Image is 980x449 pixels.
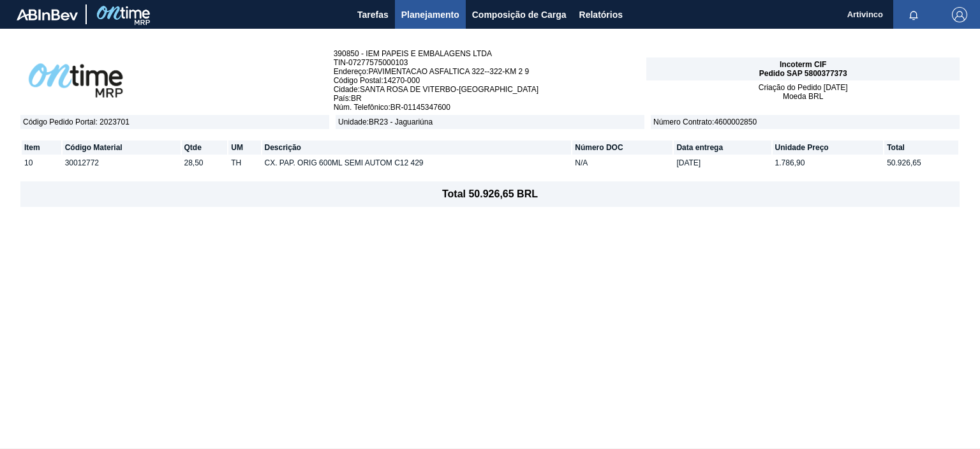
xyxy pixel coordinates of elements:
[334,103,647,112] span: Núm. Telefônico : BR-01145347600
[20,55,131,106] img: abOntimeLogoPreto.41694eb1.png
[262,141,572,155] th: Descrição
[63,141,181,155] th: Código Material
[572,141,672,155] th: Número DOC
[472,7,567,22] span: Composição de Carga
[182,141,228,155] th: Qtde
[579,7,623,22] span: Relatórios
[334,76,647,85] span: Código Postal : 14270-000
[182,156,228,170] td: 28,50
[674,156,771,170] td: [DATE]
[759,69,847,78] span: Pedido SAP 5800377373
[334,49,647,58] span: 390850 - IEM PAPEIS E EMBALAGENS LTDA
[674,141,771,155] th: Data entrega
[228,141,260,155] th: UM
[262,156,572,170] td: CX. PAP. ORIG 600ML SEMI AUTOM C12 429
[20,115,329,129] span: Código Pedido Portal : 2023701
[22,156,61,170] td: 10
[572,156,672,170] td: N/A
[773,156,884,170] td: 1.786,90
[63,156,181,170] td: 30012772
[334,85,647,94] span: Cidade : SANTA ROSA DE VITERBO-[GEOGRAPHIC_DATA]
[20,181,960,207] footer: Total 50.926,65 BRL
[884,141,958,155] th: Total
[334,94,647,103] span: País : BR
[357,7,389,22] span: Tarefas
[759,83,848,92] span: Criação do Pedido [DATE]
[783,92,823,101] span: Moeda BRL
[334,58,647,67] span: TIN - 07277575000103
[773,141,884,155] th: Unidade Preço
[884,156,958,170] td: 50.926,65
[780,60,826,69] span: Incoterm CIF
[893,6,934,24] button: Notificações
[651,115,960,129] span: Número Contrato : 4600002850
[401,7,459,22] span: Planejamento
[334,67,647,76] span: Endereço : PAVIMENTACAO ASFALTICA 322--322-KM 2 9
[22,141,61,155] th: Item
[228,156,260,170] td: TH
[952,7,967,22] img: Logout
[17,9,78,20] img: TNhmsLtSVTkK8tSr43FrP2fwEKptu5GPRR3wAAAABJRU5ErkJggg==
[336,115,644,129] span: Unidade : BR23 - Jaguariúna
